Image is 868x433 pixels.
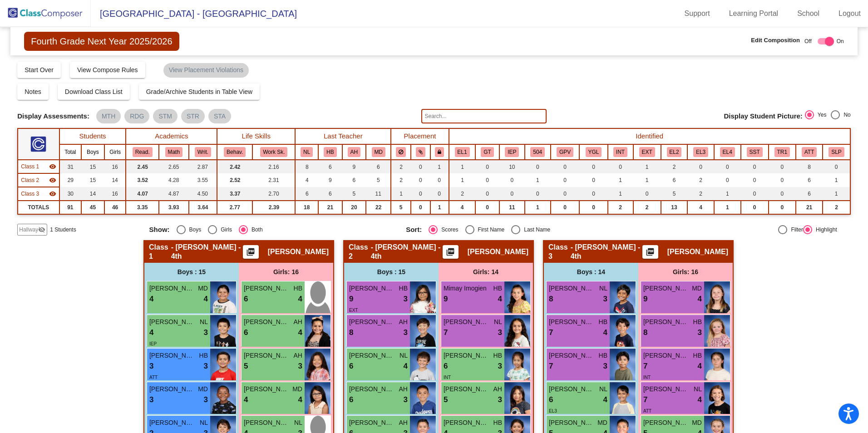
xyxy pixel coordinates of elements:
td: Mecca Slaughter-Lopez - Slaughter-Lopez - 4th [18,173,59,187]
td: 0 [741,160,769,173]
span: Display Assessments: [17,112,89,120]
td: 0 [551,160,580,173]
td: 2 [608,201,633,214]
button: MD [372,147,385,157]
span: 4 [149,327,153,339]
button: SST [747,147,763,157]
span: 4 [498,293,502,305]
th: Mary Drylie [366,144,391,160]
span: 7 [549,327,553,339]
span: Sort: [406,226,422,234]
button: GT [481,147,493,157]
span: - [PERSON_NAME] - 4th [171,243,243,261]
span: Class 1 [149,243,171,261]
button: Grade/Archive Students in Table View [139,84,260,100]
td: 2 [391,173,411,187]
td: 4.07 [126,187,159,201]
td: 4 [449,201,476,214]
td: 6 [318,187,342,201]
button: Start Over [17,62,61,78]
td: 1 [449,173,476,187]
span: [PERSON_NAME] [444,317,489,327]
td: 0 [741,187,769,201]
mat-radio-group: Select an option [149,225,399,234]
span: [PERSON_NAME] [667,247,728,256]
td: 0 [579,160,607,173]
td: 2 [823,201,850,214]
div: Girls [217,226,232,234]
span: 3 [498,327,502,339]
td: 2.39 [252,201,295,214]
div: Last Name [520,226,550,234]
div: Girls: 14 [439,263,533,281]
td: 1 [608,187,633,201]
button: INT [613,147,627,157]
span: 8 [549,293,553,305]
span: [GEOGRAPHIC_DATA] - [GEOGRAPHIC_DATA] [91,6,297,21]
button: Behav. [224,147,246,157]
td: 0 [499,173,525,187]
th: Total [59,144,82,160]
div: Both [248,226,263,234]
td: 30 [59,187,82,201]
th: Life Skills [217,128,295,144]
mat-radio-group: Select an option [805,110,851,122]
span: NL [200,317,208,327]
th: Student Study Team [741,144,769,160]
div: Scores [438,226,458,234]
span: 6 [244,293,248,305]
th: English Language Learner 1 [449,144,476,160]
td: 2.87 [189,160,217,173]
td: 5 [366,173,391,187]
td: 13 [661,201,688,214]
span: Class 2 [349,243,371,261]
td: 1 [714,201,741,214]
span: Class 2 [21,176,39,184]
td: 0 [475,187,499,201]
button: GPV [557,147,573,157]
span: 7 [444,327,448,339]
span: HB [493,284,502,293]
a: Logout [831,6,868,21]
td: 0 [769,160,796,173]
mat-chip: View Placement Violations [163,63,249,78]
td: 14 [104,173,126,187]
span: Start Over [25,66,54,74]
td: 6 [796,187,823,201]
td: 0 [411,201,430,214]
td: 0 [769,201,796,214]
td: 0 [430,187,449,201]
td: 0 [551,187,580,201]
button: EL3 [693,147,708,157]
td: 0 [608,160,633,173]
span: 9 [643,293,647,305]
span: NL [599,284,607,293]
td: 11 [366,187,391,201]
span: EXT [349,308,358,313]
th: Chronic Absenteeism [796,144,823,160]
td: 4.87 [159,187,189,201]
button: Download Class List [58,84,130,100]
span: 9 [444,293,448,305]
td: 45 [81,201,104,214]
span: MD [198,284,208,293]
th: Young for Grade Level [579,144,607,160]
td: 8 [295,160,318,173]
td: 1 [633,173,661,187]
span: [PERSON_NAME] [268,247,329,256]
td: 6 [318,160,342,173]
td: 0 [823,160,850,173]
td: 2.70 [252,187,295,201]
td: 18 [295,201,318,214]
span: [PERSON_NAME] [244,317,289,327]
span: 6 [244,327,248,339]
th: Placement [391,128,449,144]
mat-icon: visibility_off [38,226,45,233]
span: 4 [698,293,702,305]
th: Girls [104,144,126,160]
span: 4 [603,327,607,339]
td: 1 [391,187,411,201]
td: 9 [318,173,342,187]
td: 0 [769,173,796,187]
span: [PERSON_NAME] [PERSON_NAME] [149,284,195,293]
